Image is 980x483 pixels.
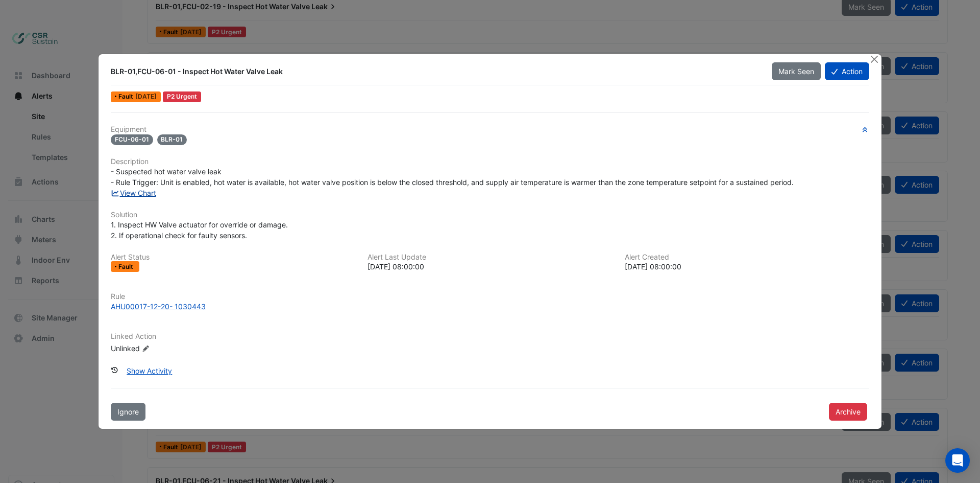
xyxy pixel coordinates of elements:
button: Close [869,54,879,65]
a: View Chart [111,189,156,197]
span: Mark Seen [778,67,814,76]
h6: Linked Action [111,332,869,341]
h6: Alert Status [111,253,355,262]
button: Show Activity [120,362,179,380]
span: Fault [118,264,135,270]
tcxspan: Call - 1030443 via 3CX [169,302,206,311]
button: Action [825,62,869,80]
div: [DATE] 08:00:00 [625,261,869,272]
span: BLR-01 [157,134,187,145]
a: AHU00017-12-20- 1030443 [111,301,869,312]
button: Ignore [111,403,145,421]
div: BLR-01,FCU-06-01 - Inspect Hot Water Valve Leak [111,66,759,77]
span: - Suspected hot water valve leak - Rule Trigger: Unit is enabled, hot water is available, hot wat... [111,167,794,187]
span: Tue 23-Sep-2025 08:00 BST [135,93,157,100]
fa-icon: Edit Linked Action [142,345,150,353]
h6: Equipment [111,125,869,134]
h6: Alert Created [625,253,869,262]
span: Fault [118,94,135,100]
h6: Description [111,157,869,166]
div: Unlinked [111,343,233,354]
div: P2 Urgent [163,91,201,102]
span: FCU-06-01 [111,134,153,145]
button: Mark Seen [772,62,821,80]
div: Open Intercom Messenger [945,448,970,473]
h6: Alert Last Update [367,253,612,262]
h6: Rule [111,292,869,301]
div: AHU00017-12-20 [111,301,206,312]
button: Archive [829,403,867,421]
span: Ignore [117,407,139,416]
span: 1. Inspect HW Valve actuator for override or damage. 2. If operational check for faulty sensors. [111,220,288,240]
h6: Solution [111,211,869,219]
div: [DATE] 08:00:00 [367,261,612,272]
